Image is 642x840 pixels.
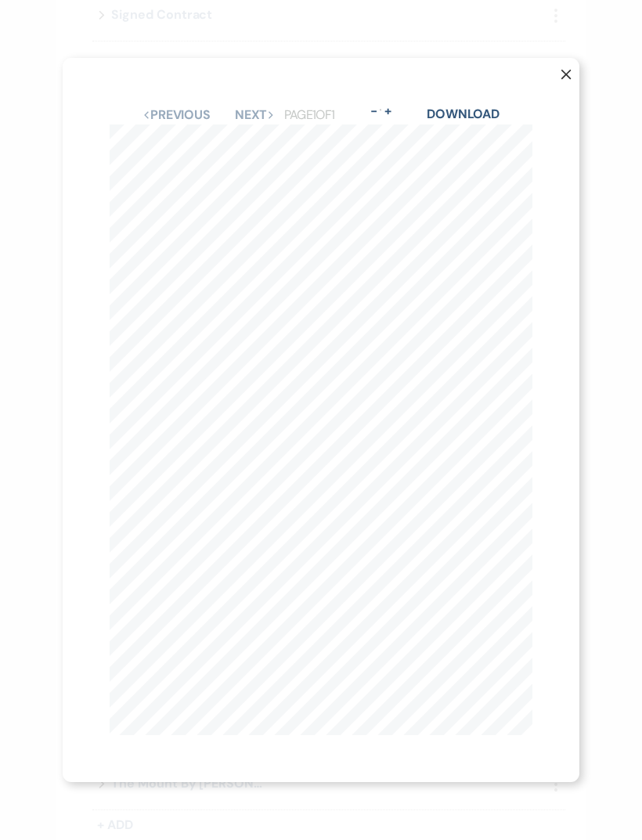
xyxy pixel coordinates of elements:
[284,105,335,125] p: Page 1 of 1
[427,106,500,122] a: Download
[381,105,394,117] button: +
[142,109,211,121] button: Previous
[235,109,276,121] button: Next
[367,105,380,117] button: -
